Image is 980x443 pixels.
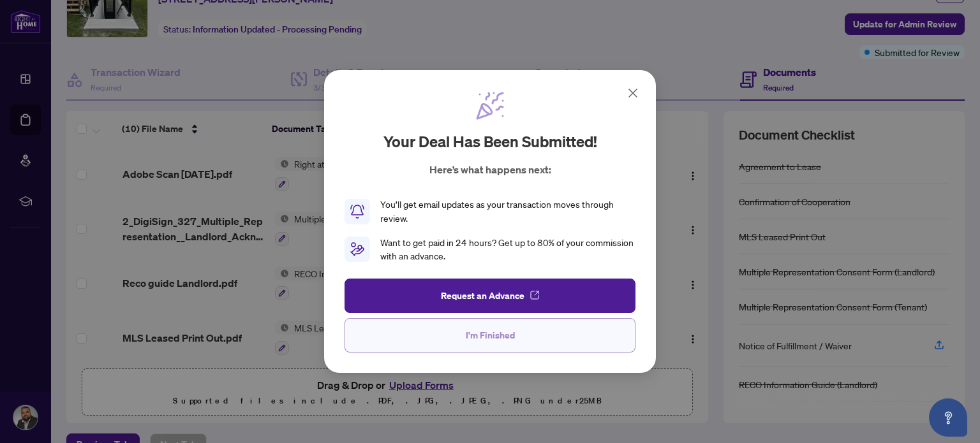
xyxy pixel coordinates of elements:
[441,286,524,306] span: Request an Advance
[383,131,597,152] h2: Your deal has been submitted!
[380,236,635,264] div: Want to get paid in 24 hours? Get up to 80% of your commission with an advance.
[345,318,635,352] button: I'm Finished
[345,279,635,313] button: Request an Advance
[429,162,551,177] p: Here’s what happens next:
[380,198,635,226] div: You’ll get email updates as your transaction moves through review.
[929,398,967,437] button: Open asap
[466,325,515,345] span: I'm Finished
